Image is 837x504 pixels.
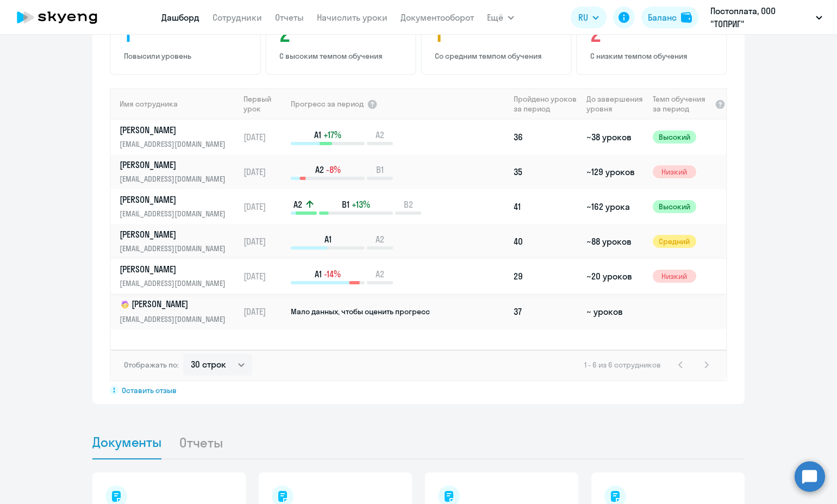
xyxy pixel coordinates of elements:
span: B1 [376,164,384,176]
img: balance [681,12,692,23]
img: child [120,299,130,310]
td: 40 [509,224,582,259]
a: Сотрудники [213,12,262,23]
span: Оставить отзыв [122,385,177,395]
span: RU [578,11,588,24]
span: A2 [315,164,324,176]
td: [DATE] [239,120,290,154]
span: Низкий [653,165,696,178]
a: [PERSON_NAME][EMAIL_ADDRESS][DOMAIN_NAME] [120,124,239,150]
td: 36 [509,120,582,154]
p: [PERSON_NAME] [120,228,232,240]
td: 35 [509,154,582,189]
td: [DATE] [239,224,290,259]
span: Низкий [653,270,696,283]
span: -8% [326,164,341,176]
p: [EMAIL_ADDRESS][DOMAIN_NAME] [120,242,232,254]
span: A1 [324,233,332,245]
span: A1 [315,268,322,280]
span: Темп обучения за период [653,94,711,114]
td: [DATE] [239,259,290,294]
p: [EMAIL_ADDRESS][DOMAIN_NAME] [120,138,232,150]
a: [PERSON_NAME][EMAIL_ADDRESS][DOMAIN_NAME] [120,228,239,254]
a: Дашборд [161,12,199,23]
p: [PERSON_NAME] [120,159,232,171]
span: Мало данных, чтобы оценить прогресс [291,307,430,316]
p: Со средним темпом обучения [435,51,561,61]
p: Повысили уровень [124,51,250,61]
td: 29 [509,259,582,294]
span: Ещё [487,11,503,24]
button: Ещё [487,7,514,28]
a: Начислить уроки [317,12,388,23]
p: [EMAIL_ADDRESS][DOMAIN_NAME] [120,173,232,185]
span: Прогресс за период [291,99,364,109]
th: Пройдено уроков за период [509,88,582,120]
span: A2 [376,233,384,245]
td: ~38 уроков [582,120,648,154]
td: [DATE] [239,189,290,224]
button: Балансbalance [641,7,698,28]
h4: 1 [124,21,250,47]
div: Баланс [648,11,677,24]
p: [PERSON_NAME] [120,194,232,206]
button: Постоплата, ООО "ТОПРИГ" [705,4,828,30]
td: ~88 уроков [582,224,648,259]
a: Документооборот [401,12,474,23]
td: 41 [509,189,582,224]
th: Первый урок [239,88,290,120]
span: +13% [352,198,370,210]
td: ~20 уроков [582,259,648,294]
button: RU [571,7,607,28]
a: Отчеты [275,12,304,23]
ul: Tabs [92,426,745,459]
p: С высоким темпом обучения [279,51,405,61]
td: ~ уроков [582,294,648,329]
td: [DATE] [239,154,290,189]
span: B1 [342,198,349,210]
span: -14% [324,268,341,280]
p: [EMAIL_ADDRESS][DOMAIN_NAME] [120,313,232,325]
p: [EMAIL_ADDRESS][DOMAIN_NAME] [120,277,232,289]
p: Постоплата, ООО "ТОПРИГ" [710,4,811,30]
p: [PERSON_NAME] [120,124,232,136]
span: Высокий [653,130,696,144]
span: +17% [323,129,341,141]
span: Средний [653,235,696,248]
a: [PERSON_NAME][EMAIL_ADDRESS][DOMAIN_NAME] [120,159,239,185]
td: ~129 уроков [582,154,648,189]
a: [PERSON_NAME][EMAIL_ADDRESS][DOMAIN_NAME] [120,194,239,220]
th: До завершения уровня [582,88,648,120]
span: Документы [92,434,161,450]
span: B2 [404,198,413,210]
span: A1 [314,129,321,141]
a: [PERSON_NAME][EMAIL_ADDRESS][DOMAIN_NAME] [120,263,239,289]
p: С низким темпом обучения [590,51,716,61]
p: [EMAIL_ADDRESS][DOMAIN_NAME] [120,208,232,220]
h4: 1 [435,21,561,47]
a: child[PERSON_NAME][EMAIL_ADDRESS][DOMAIN_NAME] [120,298,239,325]
span: A2 [376,268,384,280]
td: [DATE] [239,294,290,329]
h4: 2 [279,21,405,47]
h4: 2 [590,21,716,47]
span: A2 [293,198,302,210]
span: A2 [376,129,384,141]
td: ~162 урока [582,189,648,224]
span: Отображать по: [124,360,179,370]
span: Высокий [653,200,696,213]
p: [PERSON_NAME] [120,298,232,311]
span: 1 - 6 из 6 сотрудников [584,360,661,370]
p: [PERSON_NAME] [120,263,232,275]
td: 37 [509,294,582,329]
th: Имя сотрудника [111,88,239,120]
